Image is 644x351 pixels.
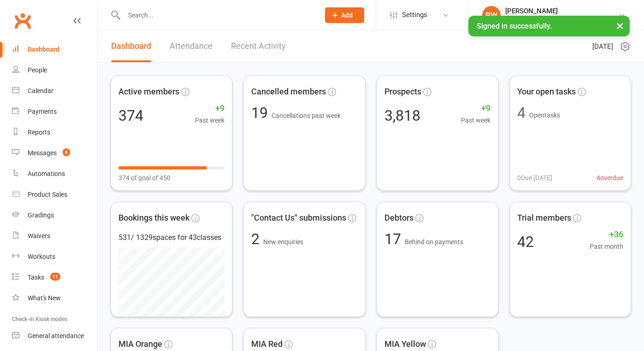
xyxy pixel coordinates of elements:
[402,5,427,25] span: Settings
[12,326,97,346] a: General attendance kiosk mode
[28,87,53,94] div: Calendar
[12,164,97,184] a: Automations
[384,230,405,248] span: 17
[118,232,225,244] div: 531 / 1329 spaces for 43 classes
[118,108,143,123] div: 374
[28,332,84,339] div: General attendance
[12,246,97,267] a: Workouts
[12,101,97,122] a: Payments
[12,81,97,101] a: Calendar
[28,46,59,53] div: Dashboard
[482,6,501,24] div: RW
[477,22,552,30] span: Signed in successfully.
[590,228,623,241] span: +36
[12,122,97,143] a: Reports
[118,211,189,225] span: Bookings this week
[251,85,326,99] span: Cancelled members
[63,148,70,156] span: 6
[12,60,97,81] a: People
[12,226,97,246] a: Waivers
[28,129,50,136] div: Reports
[384,338,426,351] span: MIA Yellow
[590,241,623,252] span: Past month
[118,85,179,99] span: Active members
[12,39,97,60] a: Dashboard
[50,273,60,281] span: 11
[263,238,303,246] span: New enquiries
[111,30,151,62] a: Dashboard
[121,9,313,22] input: Search...
[612,16,628,35] button: ×
[529,111,560,119] span: Open tasks
[12,143,97,164] a: Messages 6
[170,30,213,62] a: Attendance
[251,104,272,122] span: 19
[231,30,286,62] a: Recent Activity
[28,211,54,219] div: Gradings
[12,267,97,288] a: Tasks 11
[517,211,571,225] span: Trial members
[28,274,44,281] div: Tasks
[28,294,61,302] div: What's New
[592,41,613,52] span: [DATE]
[384,85,421,99] span: Prospects
[461,102,490,115] span: +9
[325,7,364,23] button: Add
[12,205,97,226] a: Gradings
[517,85,576,99] span: Your open tasks
[28,191,67,198] div: Product Sales
[12,288,97,309] a: What's New
[195,115,225,125] span: Past week
[118,338,162,351] span: MIA Orange
[28,66,47,74] div: People
[517,234,534,249] div: 42
[251,338,283,351] span: MIA Red
[195,102,225,115] span: +9
[12,184,97,205] a: Product Sales
[517,173,552,183] span: 0 Due [DATE]
[517,105,526,120] div: 4
[505,7,618,15] div: [PERSON_NAME]
[505,15,618,23] div: Urban Muaythai - [GEOGRAPHIC_DATA]
[461,115,490,125] span: Past week
[251,211,346,225] span: "Contact Us" submissions
[28,170,65,177] div: Automations
[384,108,420,123] div: 3,818
[28,253,55,260] div: Workouts
[251,230,263,248] span: 2
[28,108,57,115] div: Payments
[28,149,57,157] div: Messages
[384,211,414,225] span: Debtors
[11,9,34,32] a: Clubworx
[341,12,353,19] span: Add
[272,112,341,119] span: Cancellations past week
[118,173,171,183] span: 374 of goal of 450
[405,238,463,246] span: Behind on payments
[597,173,623,183] span: 4 overdue
[28,232,50,240] div: Waivers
